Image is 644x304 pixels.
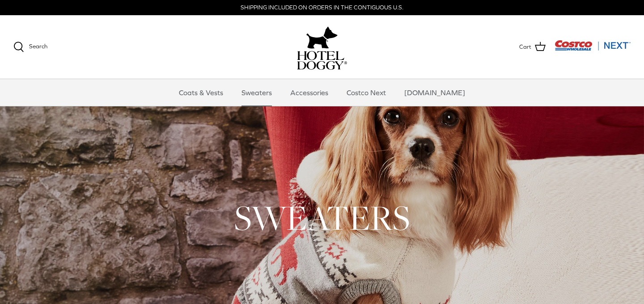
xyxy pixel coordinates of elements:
[297,51,347,70] img: hoteldoggycom
[233,79,280,106] a: Sweaters
[306,24,338,51] img: hoteldoggy.com
[13,196,631,240] h1: SWEATERS
[297,24,347,70] a: hoteldoggy.com hoteldoggycom
[339,79,394,106] a: Costco Next
[29,43,47,50] span: Search
[555,40,631,51] img: Costco Next
[13,42,47,52] a: Search
[519,41,546,53] a: Cart
[171,79,231,106] a: Coats & Vests
[555,46,631,52] a: Visit Costco Next
[519,42,531,52] span: Cart
[282,79,336,106] a: Accessories
[396,79,473,106] a: [DOMAIN_NAME]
